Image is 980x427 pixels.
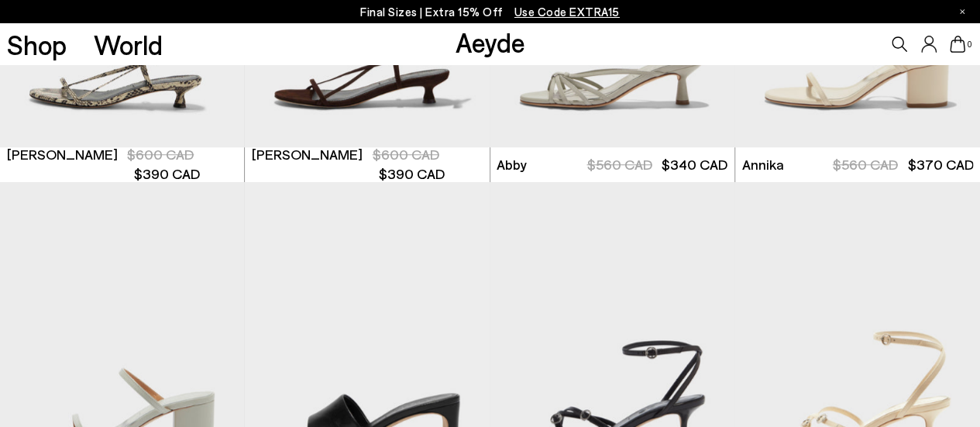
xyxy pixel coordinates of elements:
[497,155,527,174] span: Abby
[833,156,898,173] span: $560 CAD
[662,156,727,173] span: $340 CAD
[490,147,734,182] a: Abby $560 CAD $340 CAD
[950,36,965,53] a: 0
[514,5,620,19] span: Navigate to /collections/ss25-final-sizes
[7,145,118,164] span: [PERSON_NAME]
[965,40,973,49] span: 0
[735,147,980,182] a: Annika $560 CAD $370 CAD
[94,31,163,58] a: World
[586,156,652,173] span: $560 CAD
[245,147,489,182] a: [PERSON_NAME] $600 CAD $390 CAD
[373,146,439,163] span: $600 CAD
[379,165,445,182] span: $390 CAD
[7,31,67,58] a: Shop
[252,145,363,164] span: [PERSON_NAME]
[127,146,194,163] span: $600 CAD
[741,155,783,174] span: Annika
[360,2,620,22] p: Final Sizes | Extra 15% Off
[134,165,200,182] span: $390 CAD
[455,26,524,58] a: Aeyde
[907,156,973,173] span: $370 CAD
